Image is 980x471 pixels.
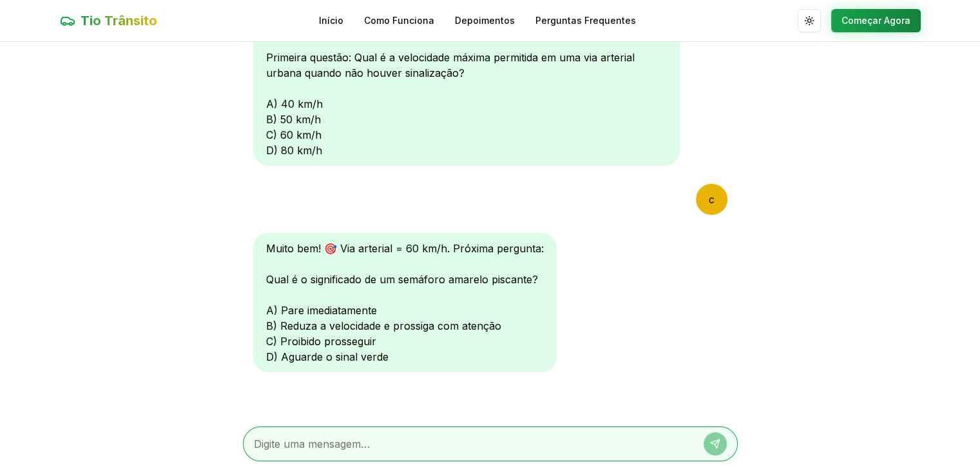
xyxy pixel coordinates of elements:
[60,12,157,30] a: Tio Trânsito
[253,233,557,372] div: Muito bem! 🎯 Via arterial = 60 km/h. Próxima pergunta: Qual é o significado de um semáforo amarel...
[455,14,515,27] a: Depoimentos
[319,14,343,27] a: Início
[831,9,921,32] button: Começar Agora
[364,14,434,27] a: Como Funciona
[696,184,727,215] div: c
[535,14,636,27] a: Perguntas Frequentes
[81,12,157,30] span: Tio Trânsito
